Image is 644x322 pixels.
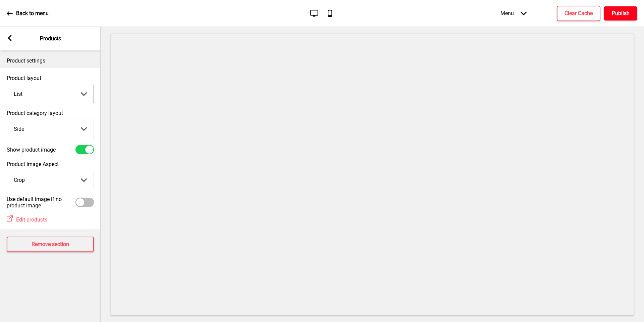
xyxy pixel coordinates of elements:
p: Product settings [7,57,94,65]
a: Edit products [13,216,47,223]
button: Publish [604,6,637,21]
label: Use default image if no product image [7,196,75,209]
h4: Publish [612,10,630,17]
button: Clear Cache [557,6,600,21]
div: Menu [494,3,533,23]
label: Product Image Aspect [7,161,94,167]
a: Back to menu [7,4,49,23]
p: Back to menu [16,10,49,17]
label: Product layout [7,75,94,81]
span: Edit products [16,216,47,223]
label: Product category layout [7,110,94,116]
p: Products [40,35,61,42]
h4: Clear Cache [565,10,593,17]
button: Remove section [7,237,94,252]
label: Show product image [7,147,56,153]
h4: Remove section [32,241,69,248]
